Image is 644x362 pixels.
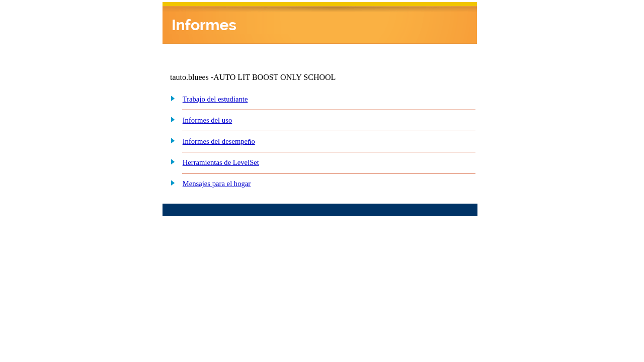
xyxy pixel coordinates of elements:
[163,2,477,44] img: header
[165,136,176,145] img: plus.gif
[213,73,336,81] nobr: AUTO LIT BOOST ONLY SCHOOL
[183,116,232,124] a: Informes del uso
[183,179,251,188] a: Mensajes para el hogar
[165,115,176,124] img: plus.gif
[165,178,176,187] img: plus.gif
[165,157,176,166] img: plus.gif
[183,137,255,145] a: Informes del desempeño
[165,94,176,103] img: plus.gif
[183,158,259,166] a: Herramientas de LevelSet
[170,73,355,82] td: tauto.bluees -
[183,95,248,103] a: Trabajo del estudiante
